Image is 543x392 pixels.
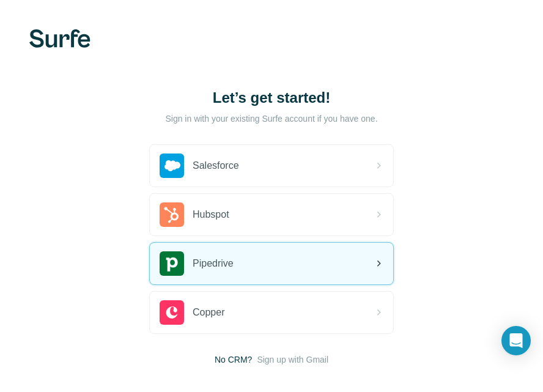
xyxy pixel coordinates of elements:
img: Surfe's logo [29,29,90,48]
span: No CRM? [215,353,252,366]
span: Pipedrive [193,256,234,271]
p: Sign in with your existing Surfe account if you have one. [165,113,377,125]
img: salesforce's logo [160,153,184,178]
img: hubspot's logo [160,202,184,227]
span: Salesforce [193,158,239,173]
span: Hubspot [193,207,229,222]
span: Copper [193,305,224,320]
img: pipedrive's logo [160,251,184,276]
button: Sign up with Gmail [257,353,328,366]
div: Open Intercom Messenger [501,326,531,355]
h1: Let’s get started! [149,88,394,108]
img: copper's logo [160,300,184,325]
